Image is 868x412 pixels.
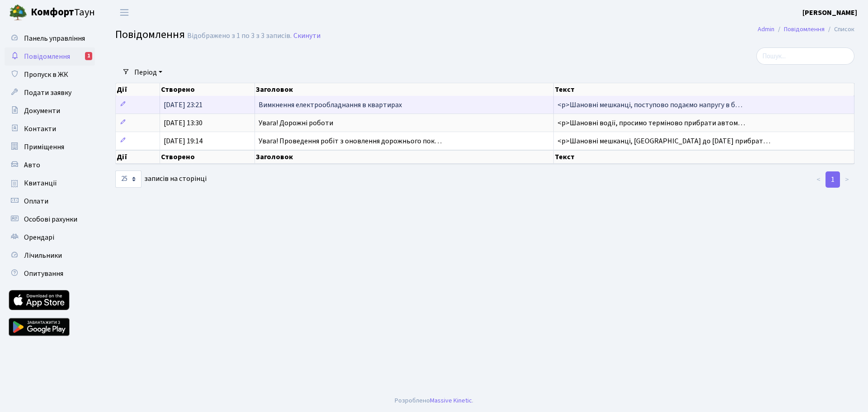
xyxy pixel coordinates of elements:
span: Оплати [24,196,48,206]
span: Контакти [24,124,56,134]
a: Приміщення [5,138,95,156]
span: [DATE] 19:14 [164,136,203,146]
a: Авто [5,156,95,174]
a: Опитування [5,265,95,283]
a: Орендарі [5,228,95,246]
a: Квитанції [5,174,95,192]
span: Орендарі [24,232,54,242]
a: Оплати [5,192,95,210]
span: Документи [24,106,60,116]
input: Пошук... [756,47,854,65]
a: Період [131,65,166,80]
span: Увага! Дорожні роботи [259,118,333,128]
span: Особові рахунки [24,214,77,224]
th: Дії [116,83,160,96]
b: [PERSON_NAME] [802,8,857,18]
span: Приміщення [24,142,64,152]
span: Подати заявку [24,88,71,98]
a: Admin [758,24,774,34]
a: Лічильники [5,246,95,265]
img: logo.png [9,4,27,22]
nav: breadcrumb [744,20,868,39]
th: Текст [554,83,854,96]
span: <p>Шановні мешканці, поступово подаємо напругу в б… [557,100,742,110]
span: <p>Шановні водії, просимо терміново прибрати автом… [557,118,745,128]
th: Заголовок [255,83,554,96]
div: Відображено з 1 по 3 з 3 записів. [187,32,292,40]
th: Текст [554,150,854,164]
a: Скинути [293,32,321,40]
span: Опитування [24,269,63,279]
b: Комфорт [31,5,74,19]
div: 1 [85,52,92,60]
li: Список [825,24,854,34]
span: Панель управління [24,33,85,43]
a: 1 [826,171,840,188]
span: <p>Шановні мешканці, [GEOGRAPHIC_DATA] до [DATE] прибрат… [557,136,770,146]
a: Повідомлення1 [5,47,95,66]
span: [DATE] 23:21 [164,100,203,110]
label: записів на сторінці [115,170,207,188]
span: Повідомлення [115,27,185,43]
th: Дії [116,150,160,164]
span: Вимкнення електрообладнання в квартирах [259,100,402,110]
span: Повідомлення [24,52,70,62]
a: Контакти [5,120,95,138]
a: Панель управління [5,29,95,47]
select: записів на сторінці [115,170,142,188]
span: Увага! Проведення робіт з оновлення дорожнього пок… [259,136,442,146]
a: Пропуск в ЖК [5,66,95,84]
span: Квитанції [24,178,57,188]
button: Переключити навігацію [113,5,136,20]
span: Лічильники [24,251,62,260]
a: Повідомлення [784,24,825,34]
a: Подати заявку [5,84,95,102]
a: Massive Kinetic [430,396,472,405]
div: Розроблено . [395,396,473,406]
a: [PERSON_NAME] [802,7,857,18]
span: Авто [24,160,40,170]
a: Особові рахунки [5,210,95,228]
th: Створено [160,150,255,164]
th: Заголовок [255,150,554,164]
span: [DATE] 13:30 [164,118,203,128]
a: Документи [5,102,95,120]
span: Таун [31,5,95,20]
span: Пропуск в ЖК [24,70,68,80]
th: Створено [160,83,255,96]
